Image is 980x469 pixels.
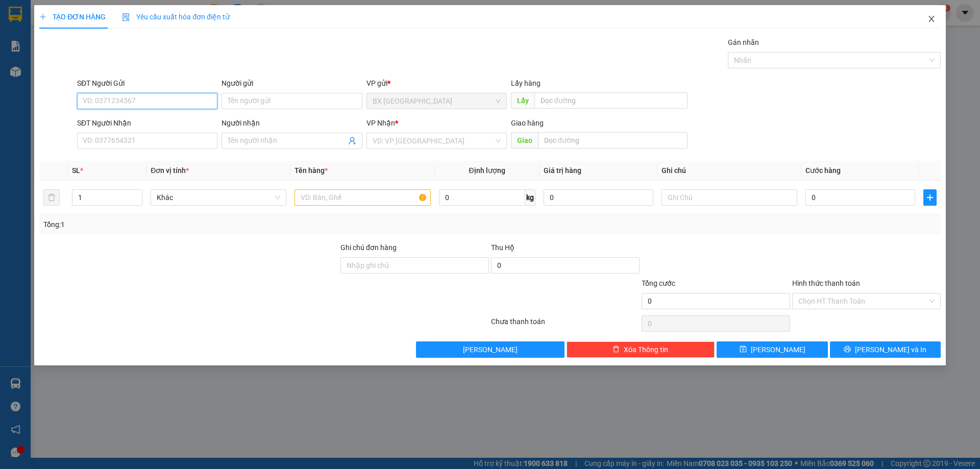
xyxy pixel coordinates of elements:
[122,13,130,21] img: icon
[340,257,489,274] input: Ghi chú đơn hàng
[567,341,715,358] button: deleteXóa Thông tin
[511,79,541,87] span: Lấy hàng
[39,13,46,20] span: plus
[544,166,581,175] span: Giá trị hàng
[792,279,860,287] label: Hình thức thanh toán
[844,345,851,354] span: printer
[222,117,362,129] div: Người nhận
[534,92,688,109] input: Dọc đường
[740,345,747,354] span: save
[525,189,535,206] span: kg
[340,243,397,252] label: Ghi chú đơn hàng
[490,316,641,334] div: Chưa thanh toán
[416,341,565,358] button: [PERSON_NAME]
[122,13,230,21] span: Yêu cầu xuất hóa đơn điện tử
[366,78,507,89] div: VP gửi
[728,38,759,46] label: Gán nhãn
[373,93,501,109] span: BX Quảng Ngãi
[72,166,80,175] span: SL
[295,166,328,175] span: Tên hàng
[77,78,217,89] div: SĐT Người Gửi
[612,345,620,354] span: delete
[43,189,60,206] button: delete
[717,341,827,358] button: save[PERSON_NAME]
[511,119,544,127] span: Giao hàng
[805,166,841,175] span: Cước hàng
[830,341,941,358] button: printer[PERSON_NAME] và In
[511,92,534,109] span: Lấy
[295,189,430,206] input: VD: Bàn, Ghế
[469,166,505,175] span: Định lượng
[151,166,189,175] span: Đơn vị tính
[661,189,797,206] input: Ghi Chú
[751,344,805,355] span: [PERSON_NAME]
[657,161,801,181] th: Ghi chú
[157,190,280,205] span: Khác
[917,5,946,34] button: Close
[511,132,538,149] span: Giao
[491,243,514,252] span: Thu Hộ
[222,78,362,89] div: Người gửi
[43,219,378,230] div: Tổng: 1
[927,15,936,23] span: close
[538,132,688,149] input: Dọc đường
[924,193,936,202] span: plus
[855,344,926,355] span: [PERSON_NAME] và In
[39,13,106,21] span: TẠO ĐƠN HÀNG
[923,189,937,206] button: plus
[77,117,217,129] div: SĐT Người Nhận
[642,279,675,287] span: Tổng cước
[463,344,518,355] span: [PERSON_NAME]
[348,137,356,145] span: user-add
[366,119,395,127] span: VP Nhận
[624,344,668,355] span: Xóa Thông tin
[544,189,653,206] input: 0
